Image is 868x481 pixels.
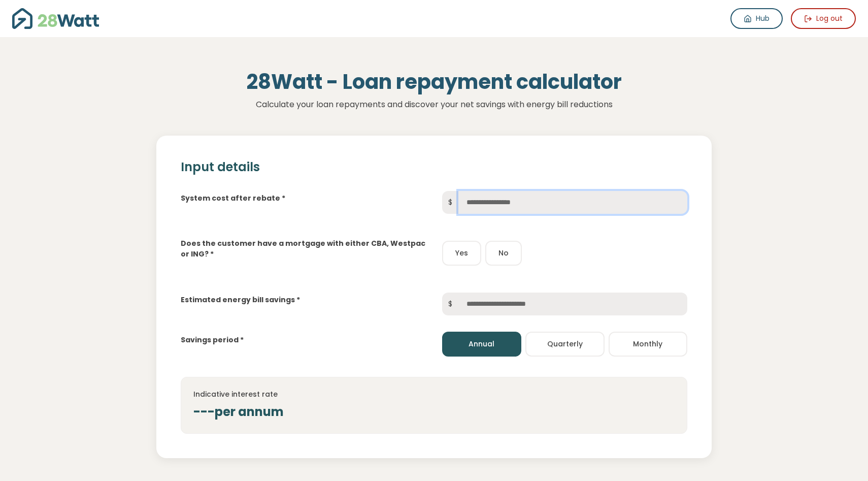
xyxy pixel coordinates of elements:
[442,293,458,315] span: $
[485,241,522,266] button: No
[442,191,458,214] span: $
[181,238,426,260] label: Does the customer have a mortgage with either CBA, Westpac or ING? *
[442,241,481,266] button: Yes
[99,70,769,94] h1: 28Watt - Loan repayment calculator
[181,160,688,175] h2: Input details
[609,332,688,357] button: Monthly
[181,295,300,305] label: Estimated energy bill savings *
[12,8,99,29] img: 28Watt
[730,8,783,29] a: Hub
[193,390,675,399] h4: Indicative interest rate
[99,98,769,111] p: Calculate your loan repayments and discover your net savings with energy bill reductions
[181,193,285,204] label: System cost after rebate *
[525,332,605,357] button: Quarterly
[193,403,675,421] div: --- per annum
[181,335,244,345] label: Savings period *
[791,8,856,29] button: Log out
[442,332,521,357] button: Annual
